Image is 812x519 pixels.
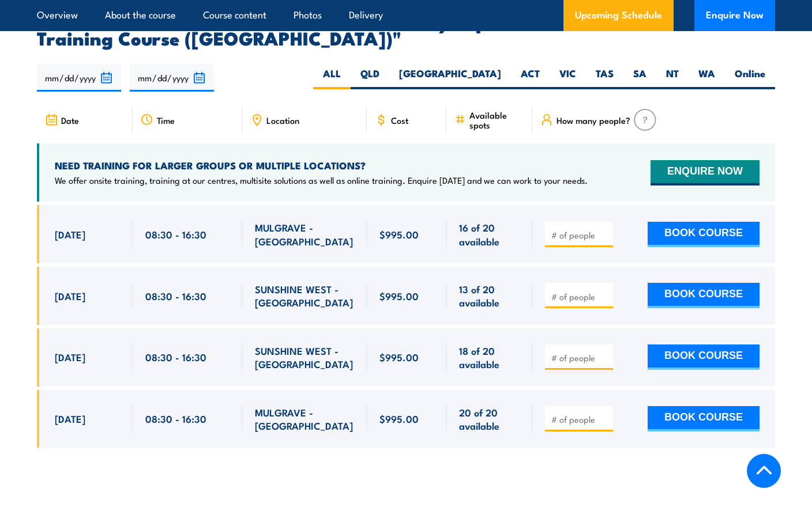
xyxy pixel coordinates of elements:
span: 08:30 - 16:30 [145,289,206,302]
label: ALL [313,67,351,89]
input: # of people [551,414,609,425]
input: From date [37,64,121,92]
span: 18 of 20 available [459,344,520,371]
button: BOOK COURSE [648,283,760,308]
h4: NEED TRAINING FOR LARGER GROUPS OR MULTIPLE LOCATIONS? [55,159,588,172]
p: We offer onsite training, training at our centres, multisite solutions as well as online training... [55,175,588,186]
input: # of people [551,229,609,241]
label: SA [623,67,656,89]
button: BOOK COURSE [648,344,760,370]
label: ACT [511,67,550,89]
span: [DATE] [55,289,85,302]
label: VIC [550,67,586,89]
span: [DATE] [55,228,85,241]
span: Location [266,115,299,125]
input: # of people [551,352,609,363]
label: [GEOGRAPHIC_DATA] [389,67,511,89]
span: 16 of 20 available [459,221,520,248]
span: [DATE] [55,350,85,363]
button: ENQUIRE NOW [651,160,760,185]
h2: UPCOMING SCHEDULE FOR - "Health & Safety Representatives Initial OHS Training Course ([GEOGRAPHIC... [37,13,775,46]
span: MULGRAVE - [GEOGRAPHIC_DATA] [255,406,354,433]
input: To date [130,64,214,92]
button: BOOK COURSE [648,406,760,431]
span: 08:30 - 16:30 [145,228,206,241]
button: BOOK COURSE [648,222,760,247]
span: 20 of 20 available [459,406,520,433]
label: QLD [351,67,389,89]
span: MULGRAVE - [GEOGRAPHIC_DATA] [255,221,354,248]
span: 13 of 20 available [459,282,520,309]
label: NT [656,67,689,89]
span: $995.00 [379,289,419,302]
span: Cost [391,115,408,125]
span: Date [61,115,79,125]
span: $995.00 [379,228,419,241]
span: $995.00 [379,350,419,363]
span: SUNSHINE WEST - [GEOGRAPHIC_DATA] [255,344,354,371]
span: Available spots [469,110,524,130]
span: [DATE] [55,412,85,425]
span: 08:30 - 16:30 [145,412,206,425]
label: TAS [586,67,623,89]
input: # of people [551,291,609,302]
span: $995.00 [379,412,419,425]
span: 08:30 - 16:30 [145,350,206,363]
span: SUNSHINE WEST - [GEOGRAPHIC_DATA] [255,282,354,309]
label: Online [725,67,775,89]
span: Time [157,115,175,125]
label: WA [689,67,725,89]
span: How many people? [557,115,630,125]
